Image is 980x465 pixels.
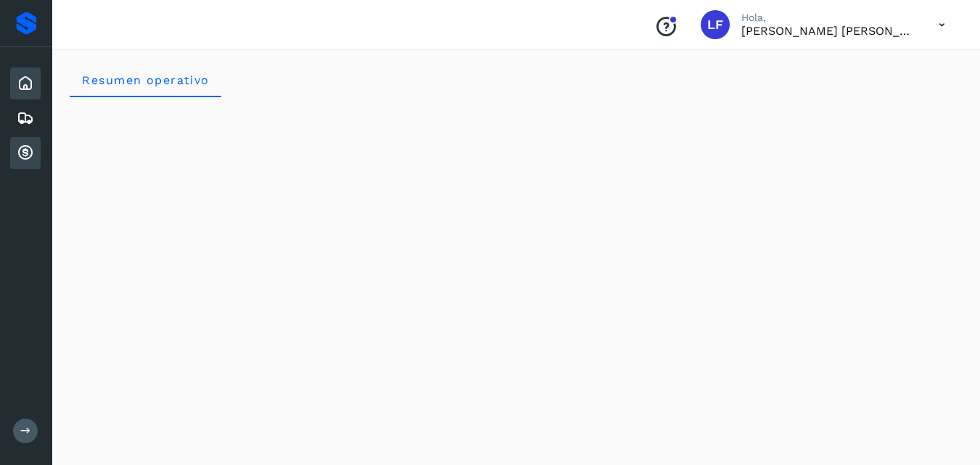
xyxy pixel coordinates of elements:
span: Resumen operativo [81,73,210,87]
div: Inicio [10,67,41,99]
div: Embarques [10,102,41,134]
p: Luis Felipe Salamanca Lopez [741,24,915,38]
div: Cuentas por cobrar [10,137,41,169]
p: Hola, [741,12,915,24]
